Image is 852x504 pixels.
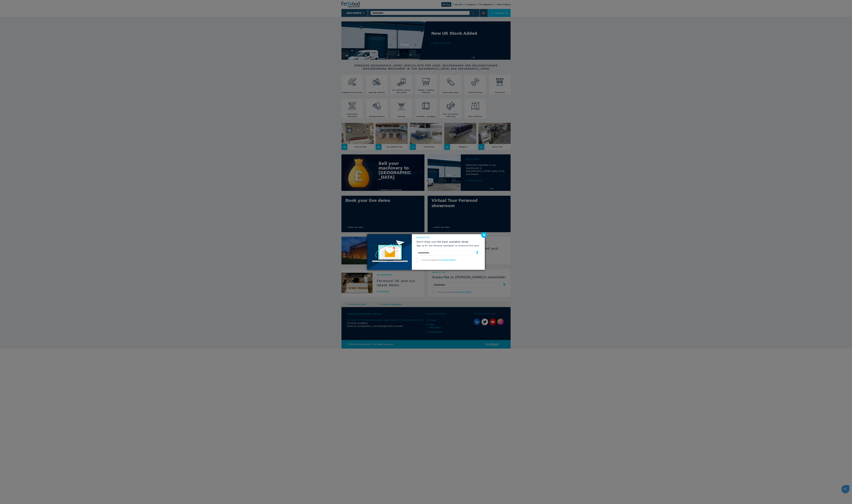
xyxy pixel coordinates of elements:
[473,250,479,256] button: submit-button
[441,259,456,261] a: “Privacy Policy”
[367,234,412,270] img: Newsletter image
[416,244,479,247] h6: Sign up for the Ferwood newsletter to receive all the news
[416,236,479,239] span: newsletter
[416,240,479,243] span: Don't miss out the best available deals
[421,259,456,261] span: I have read and agreed to the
